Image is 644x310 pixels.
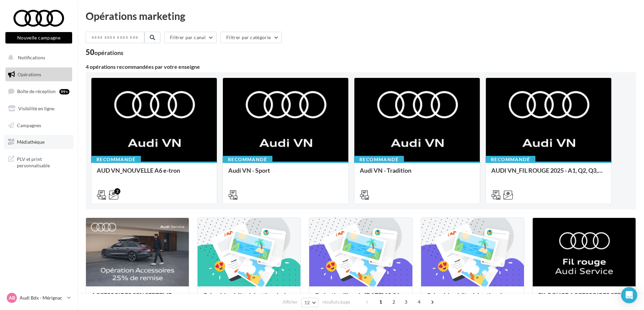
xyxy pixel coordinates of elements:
div: Recommandé [354,156,404,163]
div: ACCESSOIRES 25% SEPTEMBRE - AUDI SERVICE [91,292,183,305]
span: AB [9,294,15,301]
span: Opérations [18,72,41,77]
span: Médiathèque [17,139,45,145]
span: Afficher [283,299,298,305]
span: résultats/page [322,299,350,305]
a: Boîte de réception99+ [4,84,74,98]
button: Filtrer par canal [164,32,217,43]
span: Notifications [18,55,45,60]
a: Visibilité en ligne [4,102,74,116]
span: 4 [414,297,425,307]
p: Audi Bdx - Mérignac [20,294,64,301]
button: Nouvelle campagne [5,32,72,44]
div: FIL ROUGE ACCESSOIRES SEPTEMBRE - AUDI SERVICE [538,292,630,305]
span: 12 [304,300,310,305]
button: Filtrer par catégorie [221,32,282,43]
div: Recommandé [223,156,272,163]
div: Calendrier éditorial national : semaine du 25.08 au 31.08 [427,292,519,305]
span: Visibilité en ligne [18,106,54,111]
a: Médiathèque [4,135,74,149]
div: Opération libre du [DATE] 12:06 [315,292,407,305]
div: AUD VN_NOUVELLE A6 e-tron [97,167,211,180]
div: 4 opérations recommandées par votre enseigne [86,64,636,69]
button: 12 [301,298,319,307]
span: 2 [388,297,399,307]
a: Opérations [4,67,74,82]
a: PLV et print personnalisable [4,152,74,172]
div: Recommandé [486,156,535,163]
div: 50 [86,49,123,56]
div: Opérations marketing [86,11,636,21]
span: Boîte de réception [17,88,56,94]
div: 99+ [59,89,69,94]
a: Campagnes [4,118,74,133]
div: Audi VN - Sport [228,167,343,180]
span: 3 [401,297,411,307]
div: Open Intercom Messenger [621,287,637,303]
span: 1 [375,297,386,307]
div: opérations [94,50,123,56]
div: Calendrier éditorial national : du 02.09 au 03.09 [203,292,295,305]
span: Campagnes [17,122,41,128]
div: AUDI VN_FIL ROUGE 2025 - A1, Q2, Q3, Q5 et Q4 e-tron [491,167,606,180]
div: Audi VN - Tradition [360,167,474,180]
span: PLV et print personnalisable [17,154,69,169]
button: Notifications [4,51,71,65]
div: 2 [114,188,120,194]
div: Recommandé [91,156,141,163]
a: AB Audi Bdx - Mérignac [5,291,72,304]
